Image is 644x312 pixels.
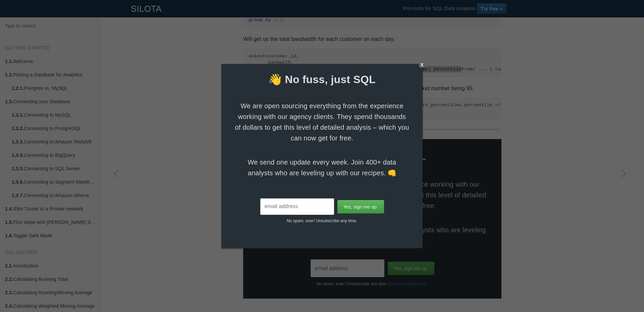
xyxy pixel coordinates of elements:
[221,72,423,87] span: 👋 No fuss, just SQL
[235,101,409,143] span: We are open sourcing everything from the experience working with our agency clients. They spend t...
[419,61,425,68] div: X
[610,278,636,304] iframe: Drift Widget Chat Controller
[235,157,409,178] span: We send one update every week. Join 400+ data analysts who are leveling up with our recipes. 👊
[260,198,334,215] input: email address
[221,215,423,224] p: No spam, ever! Unsubscribe any time.
[337,200,384,213] input: Yes, sign me up.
